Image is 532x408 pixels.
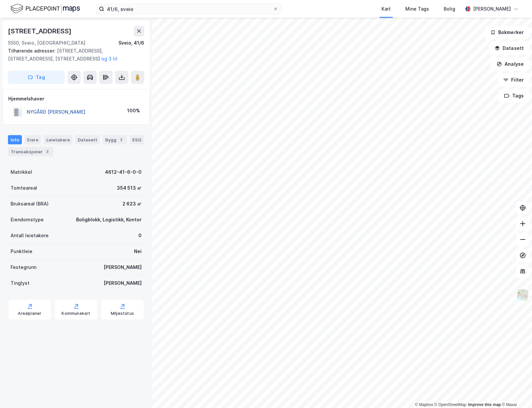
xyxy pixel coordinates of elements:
div: Info [8,135,22,144]
button: Datasett [489,42,529,55]
div: Kart [381,5,391,13]
a: Improve this map [468,402,501,407]
div: Bolig [444,5,455,13]
div: [PERSON_NAME] [104,279,142,287]
div: 0 [138,232,142,240]
div: Bruksareal (BRA) [11,200,49,208]
button: Filter [498,73,529,87]
div: ESG [130,135,144,144]
div: [STREET_ADDRESS], [STREET_ADDRESS], [STREET_ADDRESS] [8,47,139,63]
div: Eiere [24,135,41,144]
div: Nei [134,247,142,255]
button: Tag [8,71,65,84]
div: [PERSON_NAME] [104,263,142,271]
div: Leietakere [44,135,72,144]
div: 2 [118,136,124,143]
div: Hjemmelshaver [8,95,144,103]
div: Tinglyst [11,279,29,287]
iframe: Chat Widget [499,376,532,408]
div: Festegrunn [11,263,36,271]
button: Bokmerker [485,26,529,39]
input: Søk på adresse, matrikkel, gårdeiere, leietakere eller personer [104,4,273,14]
img: Z [516,289,529,301]
div: [STREET_ADDRESS] [8,26,73,36]
div: Antall leietakere [11,232,49,240]
div: Bygg [103,135,127,144]
div: Transaksjoner [8,147,53,156]
div: Matrikkel [11,168,32,176]
div: 100% [127,107,140,115]
div: 3 [44,148,51,155]
div: Kontrollprogram for chat [499,376,532,408]
div: Punktleie [11,247,32,255]
div: 4612-41-6-0-0 [105,168,142,176]
a: Mapbox [415,402,433,407]
div: 5550, Sveio, [GEOGRAPHIC_DATA] [8,39,85,47]
div: Boligblokk, Logistikk, Kontor [76,216,142,224]
span: Tilhørende adresser: [8,48,57,54]
div: Tomteareal [11,184,37,192]
button: Analyse [491,57,529,71]
div: [PERSON_NAME] [473,5,511,13]
div: Datasett [75,135,100,144]
div: Sveio, 41/6 [118,39,144,47]
div: 354 513 ㎡ [117,184,142,192]
button: Tags [499,89,529,102]
div: Arealplaner [18,311,41,316]
div: Mine Tags [405,5,429,13]
a: OpenStreetMap [434,402,466,407]
div: Kommunekart [62,311,90,316]
div: Miljøstatus [111,311,134,316]
div: Eiendomstype [11,216,44,224]
img: logo.f888ab2527a4732fd821a326f86c7f29.svg [11,3,80,15]
div: 2 623 ㎡ [122,200,142,208]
